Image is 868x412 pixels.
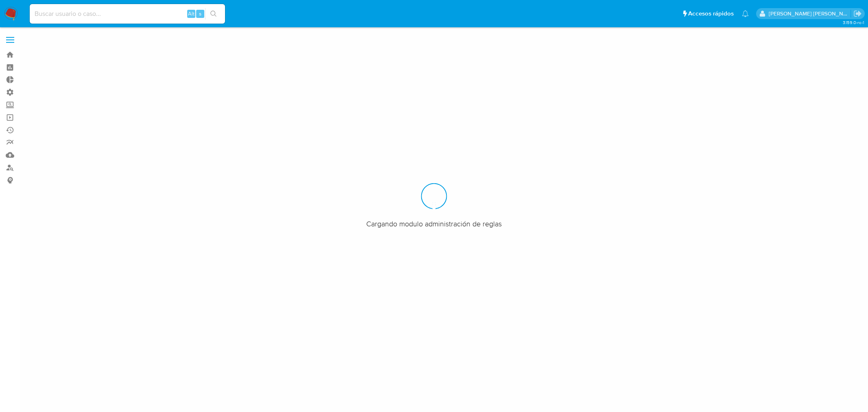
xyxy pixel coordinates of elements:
[742,10,749,17] a: Notificaciones
[199,10,201,18] span: s
[188,10,195,18] span: Alt
[853,9,862,18] a: Salir
[30,9,225,19] input: Buscar usuario o caso...
[688,9,734,18] span: Accesos rápidos
[366,219,502,229] span: Cargando modulo administración de reglas
[769,10,851,18] p: mercedes.medrano@mercadolibre.com
[205,8,222,20] button: search-icon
